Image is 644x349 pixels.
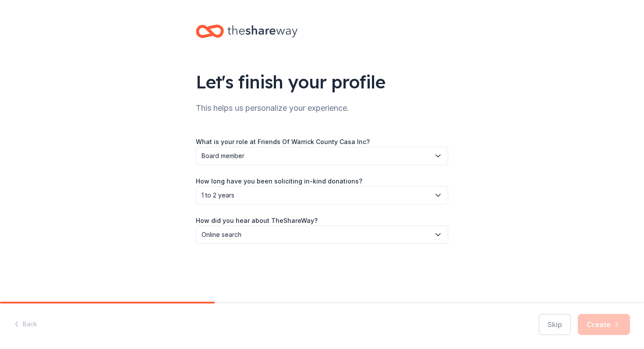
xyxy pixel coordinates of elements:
[196,147,448,165] button: Board member
[196,226,448,244] button: Online search
[196,177,362,186] label: How long have you been soliciting in-kind donations?
[196,137,370,146] label: What is your role at Friends Of Warrick County Casa Inc?
[202,151,430,161] span: Board member
[196,101,448,115] div: This helps us personalize your experience.
[202,229,430,240] span: Online search
[202,190,430,201] span: 1 to 2 years
[196,186,448,204] button: 1 to 2 years
[196,70,448,94] div: Let's finish your profile
[196,216,318,225] label: How did you hear about TheShareWay?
